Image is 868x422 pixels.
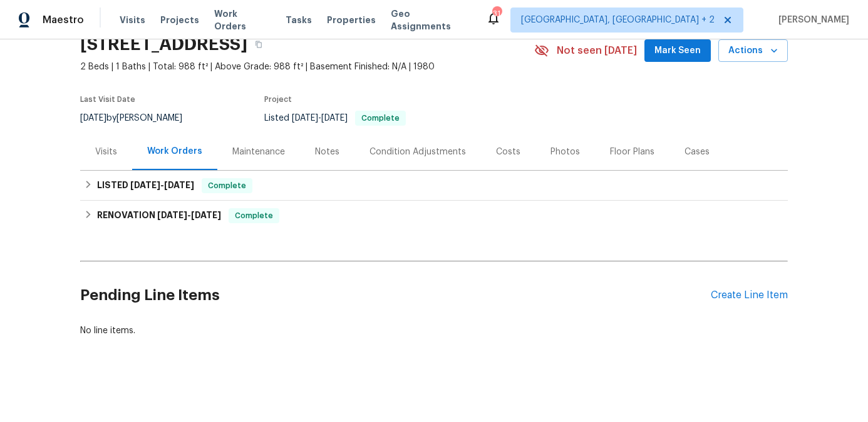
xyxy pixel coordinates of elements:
[286,16,312,24] span: Tasks
[80,201,788,231] div: RENOVATION [DATE]-[DATE]Complete
[230,209,278,222] span: Complete
[97,208,221,223] h6: RENOVATION
[654,43,701,59] span: Mark Seen
[120,14,145,26] span: Visits
[130,181,160,189] span: [DATE]
[130,181,194,189] span: -
[711,289,788,301] div: Create Line Item
[264,114,406,123] span: Listed
[157,211,187,219] span: [DATE]
[80,96,135,103] span: Last Visit Date
[557,44,637,57] span: Not seen [DATE]
[264,96,292,103] span: Project
[728,43,778,59] span: Actions
[232,146,285,158] div: Maintenance
[773,14,849,26] span: [PERSON_NAME]
[80,111,197,126] div: by [PERSON_NAME]
[292,114,318,123] span: [DATE]
[97,178,194,193] h6: LISTED
[43,14,84,26] span: Maestro
[80,61,534,73] span: 2 Beds | 1 Baths | Total: 988 ft² | Above Grade: 988 ft² | Basement Finished: N/A | 1980
[292,114,348,123] span: -
[80,266,711,324] h2: Pending Line Items
[203,179,251,192] span: Complete
[496,146,520,158] div: Costs
[214,8,271,33] span: Work Orders
[80,171,788,201] div: LISTED [DATE]-[DATE]Complete
[80,324,788,337] div: No line items.
[492,8,501,20] div: 31
[80,114,106,123] span: [DATE]
[644,39,711,63] button: Mark Seen
[147,145,202,158] div: Work Orders
[164,181,194,189] span: [DATE]
[247,33,270,56] button: Copy Address
[610,146,654,158] div: Floor Plans
[685,146,710,158] div: Cases
[160,14,199,26] span: Projects
[327,14,376,26] span: Properties
[315,146,339,158] div: Notes
[356,114,405,122] span: Complete
[550,146,580,158] div: Photos
[718,39,788,63] button: Actions
[95,146,117,158] div: Visits
[80,38,247,51] h2: [STREET_ADDRESS]
[157,211,221,219] span: -
[369,146,466,158] div: Condition Adjustments
[191,211,221,219] span: [DATE]
[321,114,348,123] span: [DATE]
[521,14,715,26] span: [GEOGRAPHIC_DATA], [GEOGRAPHIC_DATA] + 2
[391,8,471,33] span: Geo Assignments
